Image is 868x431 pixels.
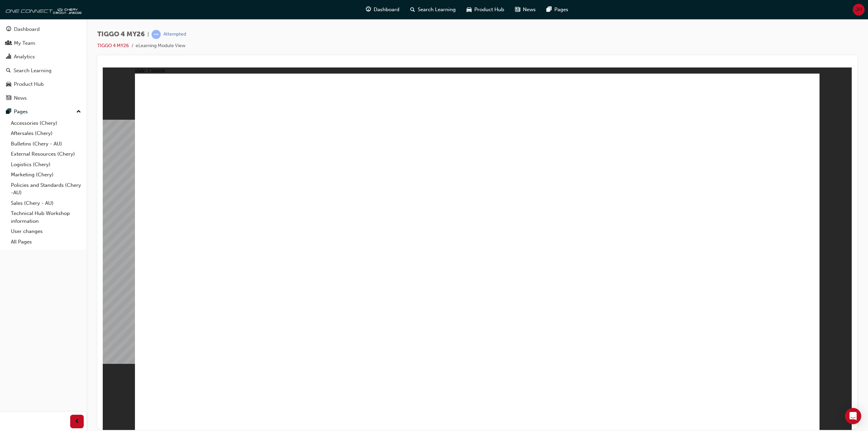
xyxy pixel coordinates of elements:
[366,5,371,14] span: guage-icon
[3,64,84,77] a: Search Learning
[14,25,40,33] div: Dashboard
[405,3,461,17] a: search-iconSearch Learning
[75,417,80,426] span: prev-icon
[461,3,510,17] a: car-iconProduct Hub
[3,105,84,118] button: Pages
[3,92,84,104] a: News
[8,180,84,198] a: Policies and Standards (Chery -AU)
[6,40,11,46] span: people-icon
[541,3,574,17] a: pages-iconPages
[515,5,520,14] span: news-icon
[547,5,552,14] span: pages-icon
[8,149,84,159] a: External Resources (Chery)
[14,39,35,47] div: My Team
[6,95,11,101] span: news-icon
[6,54,11,60] span: chart-icon
[136,42,185,50] li: eLearning Module View
[8,237,84,247] a: All Pages
[8,139,84,149] a: Bulletins (Chery - AU)
[6,68,11,74] span: search-icon
[76,107,81,116] span: up-icon
[8,159,84,170] a: Logistics (Chery)
[6,81,11,87] span: car-icon
[853,4,865,16] button: JH
[14,80,44,88] div: Product Hub
[14,94,27,102] div: News
[3,37,84,50] a: My Team
[163,31,186,38] div: Attempted
[554,6,568,14] span: Pages
[523,6,536,14] span: News
[8,170,84,180] a: Marketing (Chery)
[855,6,862,14] span: JH
[3,22,84,105] button: DashboardMy TeamAnalyticsSearch LearningProduct HubNews
[8,128,84,139] a: Aftersales (Chery)
[8,198,84,209] a: Sales (Chery - AU)
[147,31,149,38] span: |
[360,3,405,17] a: guage-iconDashboard
[410,5,415,14] span: search-icon
[8,226,84,237] a: User changes
[97,43,129,48] a: TIGGO 4 MY26
[418,6,456,14] span: Search Learning
[152,30,161,39] span: learningRecordVerb_ATTEMPT-icon
[3,51,84,63] a: Analytics
[474,6,504,14] span: Product Hub
[14,108,28,116] div: Pages
[14,53,35,61] div: Analytics
[3,3,81,16] img: oneconnect
[374,6,399,14] span: Dashboard
[6,26,11,33] span: guage-icon
[845,408,861,424] div: Open Intercom Messenger
[3,23,84,36] a: Dashboard
[510,3,541,17] a: news-iconNews
[97,31,145,38] span: TIGGO 4 MY26
[8,118,84,129] a: Accessories (Chery)
[3,78,84,91] a: Product Hub
[6,109,11,115] span: pages-icon
[467,5,472,14] span: car-icon
[8,208,84,226] a: Technical Hub Workshop information
[14,67,52,75] div: Search Learning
